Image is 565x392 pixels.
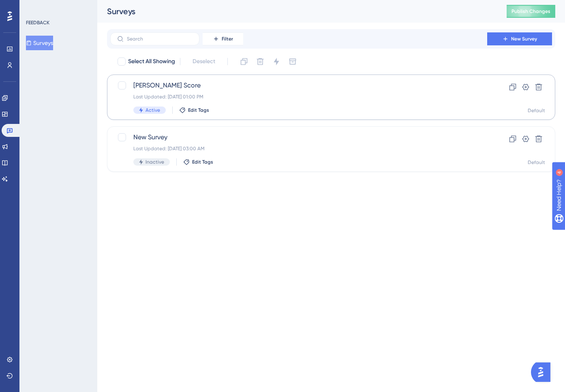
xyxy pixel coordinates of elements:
div: Last Updated: [DATE] 01:00 PM [133,94,464,100]
span: Need Help? [19,2,51,12]
span: New Survey [133,132,464,142]
div: FEEDBACK [26,19,49,26]
div: Default [528,107,545,114]
div: Last Updated: [DATE] 03:00 AM [133,145,464,152]
iframe: UserGuiding AI Assistant Launcher [531,360,555,384]
span: Filter [222,36,233,42]
span: Inactive [146,159,164,165]
button: Deselect [185,54,223,69]
span: [PERSON_NAME] Score [133,81,464,90]
span: Edit Tags [188,107,209,113]
button: Publish Changes [507,5,555,18]
span: Select All Showing [128,57,175,66]
button: Edit Tags [183,159,213,165]
div: Surveys [107,6,486,17]
button: New Survey [487,32,552,45]
span: Publish Changes [511,8,550,15]
span: New Survey [511,36,537,42]
button: Edit Tags [179,107,209,113]
span: Active [146,107,160,113]
span: Edit Tags [192,159,213,165]
div: Default [528,159,545,166]
input: Search [127,36,193,42]
button: Surveys [26,36,53,50]
span: Deselect [193,57,215,66]
button: Filter [203,32,243,45]
div: 4 [56,4,59,11]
